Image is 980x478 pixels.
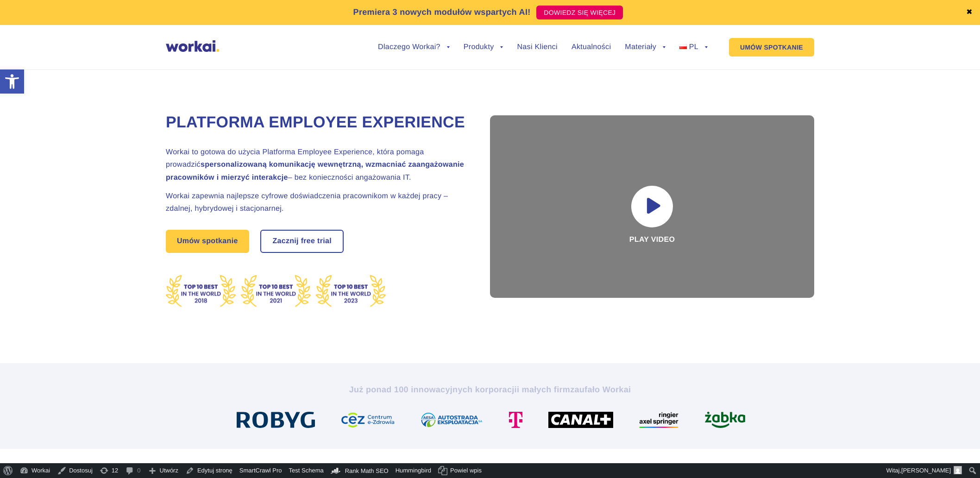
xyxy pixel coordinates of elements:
a: Edytuj stronę [182,463,236,478]
a: Kokpit Rank Math [327,463,392,478]
span: PL [689,43,698,51]
p: Premiera 3 nowych modułów wspartych AI! [353,6,531,19]
span: [PERSON_NAME] [901,467,951,474]
span: Utwórz [160,463,178,478]
span: 12 [112,463,118,478]
a: ✖ [966,9,973,16]
h1: Platforma Employee Experience [166,112,467,133]
a: Zacznij free trial [261,231,343,252]
a: Workai [16,463,54,478]
strong: spersonalizowaną komunikację wewnętrzną, wzmacniać zaangażowanie pracowników i mierzyć interakcje [166,161,464,181]
a: Test Schema [286,463,327,478]
a: Nasi Klienci [517,44,557,51]
h2: Workai zapewnia najlepsze cyfrowe doświadczenia pracownikom w każdej pracy – zdalnej, hybrydowej ... [166,190,467,215]
a: Aktualności [572,44,611,51]
a: Umów spotkanie [166,230,249,253]
a: Witaj, [883,463,966,478]
h2: Już ponad 100 innowacyjnych korporacji zaufało Workai [233,384,747,395]
span: Rank Math SEO [345,467,389,474]
a: SmartCrawl Pro [236,463,286,478]
a: Dostosuj [54,463,96,478]
a: Materiały [625,44,666,51]
h2: Workai to gotowa do użycia Platforma Employee Experience, która pomaga prowadzić – bez koniecznoś... [166,146,467,184]
div: Play video [490,115,814,298]
a: UMÓW SPOTKANIE [729,38,814,57]
i: i małych firm [517,385,570,394]
span: 0 [137,463,140,478]
a: DOWIEDZ SIĘ WIĘCEJ [536,6,623,19]
span: Powiel wpis [450,463,482,478]
a: Produkty [464,44,503,51]
a: Hummingbird [392,463,435,478]
a: Dlaczego Workai? [378,44,450,51]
